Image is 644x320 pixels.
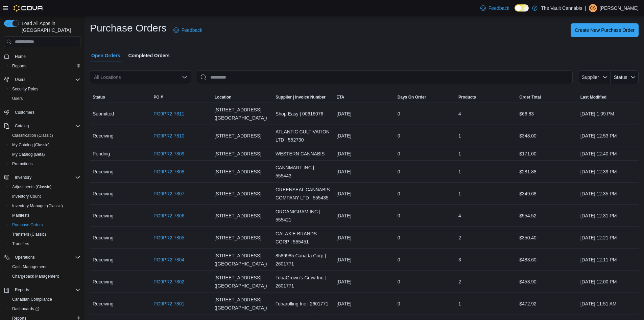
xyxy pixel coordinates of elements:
[276,94,326,100] span: Supplier | Invoice Number
[9,62,80,70] span: Reports
[541,4,582,12] p: The Vault Cannabis
[273,107,334,121] div: Shop Easy | 00616076
[9,221,46,229] a: Purchase Orders
[273,205,334,227] div: ORGANIGRAM INC | 555421
[15,175,31,180] span: Inventory
[9,94,80,103] span: Users
[575,27,635,34] span: Create New Purchase Order
[7,220,83,230] button: Purchase Orders
[9,263,80,271] span: Cash Management
[7,192,83,201] button: Inventory Count
[12,52,80,60] span: Home
[517,187,577,200] div: $349.68
[517,209,577,222] div: $554.52
[334,129,395,143] div: [DATE]
[153,150,184,158] a: PO9PR2-7809
[9,295,55,303] a: Canadian Compliance
[9,221,80,229] span: Purchase Orders
[517,297,577,311] div: $472.92
[578,129,639,143] div: [DATE] 12:53 PM
[7,94,83,103] button: Users
[153,256,184,264] a: PO9PR2-7804
[273,183,334,205] div: GREENSEAL CANNABIS COMPANY LTD | 555435
[7,211,83,220] button: Manifests
[7,201,83,211] button: Inventory Manager (Classic)
[12,122,80,130] span: Catalog
[15,110,34,115] span: Customers
[12,306,39,312] span: Dashboards
[93,150,110,158] span: Pending
[212,92,273,103] button: Location
[153,94,163,100] span: PO #
[578,209,639,222] div: [DATE] 12:31 PM
[9,131,56,140] a: Classification (Classic)
[153,234,184,242] a: PO9PR2-7805
[12,264,46,270] span: Cash Management
[171,23,205,37] a: Feedback
[458,168,461,176] span: 1
[93,300,113,308] span: Receiving
[93,234,113,242] span: Receiving
[151,92,212,103] button: PO #
[517,231,577,244] div: $350.40
[9,230,49,238] a: Transfers (Classic)
[334,92,395,103] button: ETA
[578,231,639,244] div: [DATE] 12:21 PM
[273,125,334,147] div: ATLANTIC CULTIVATION LTD | 552730
[334,107,395,121] div: [DATE]
[9,150,48,158] a: My Catalog (Beta)
[9,160,80,168] span: Promotions
[12,86,38,92] span: Security Roles
[578,107,639,121] div: [DATE] 1:09 PM
[582,74,599,80] span: Supplier
[334,297,395,311] div: [DATE]
[578,147,639,161] div: [DATE] 12:40 PM
[7,295,83,304] button: Canadian Compliance
[1,253,83,262] button: Operations
[334,209,395,222] div: [DATE]
[395,92,456,103] button: Days On Order
[458,234,461,242] span: 2
[14,5,44,12] img: Cova
[12,142,50,148] span: My Catalog (Classic)
[12,52,28,61] a: Home
[1,75,83,84] button: Users
[90,92,151,103] button: Status
[215,212,261,220] span: [STREET_ADDRESS]
[9,211,80,219] span: Manifests
[273,271,334,293] div: TobaGrown's Grow Inc | 2601771
[458,278,461,286] span: 2
[398,278,400,286] span: 0
[273,249,334,271] div: 8586985 Canada Corp | 2601771
[215,94,232,100] span: Location
[12,96,23,101] span: Users
[215,234,261,242] span: [STREET_ADDRESS]
[7,140,83,150] button: My Catalog (Classic)
[1,173,83,182] button: Inventory
[15,123,29,129] span: Catalog
[458,300,461,308] span: 1
[458,190,461,198] span: 1
[7,61,83,71] button: Reports
[215,296,270,312] span: [STREET_ADDRESS] ([GEOGRAPHIC_DATA])
[398,300,400,308] span: 0
[12,194,41,199] span: Inventory Count
[7,182,83,192] button: Adjustments (Classic)
[611,70,639,84] button: Status
[458,94,476,100] span: Products
[9,183,54,191] a: Adjustments (Classic)
[9,305,42,313] a: Dashboards
[614,74,627,80] span: Status
[12,152,45,157] span: My Catalog (Beta)
[153,300,184,308] a: PO9PR2-7801
[215,274,270,290] span: [STREET_ADDRESS] ([GEOGRAPHIC_DATA])
[517,253,577,266] div: $483.60
[215,168,261,176] span: [STREET_ADDRESS]
[398,212,400,220] span: 0
[398,94,426,100] span: Days On Order
[589,4,597,12] div: Courtney Sinclair
[15,287,29,293] span: Reports
[1,107,83,117] button: Customers
[334,253,395,266] div: [DATE]
[398,234,400,242] span: 0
